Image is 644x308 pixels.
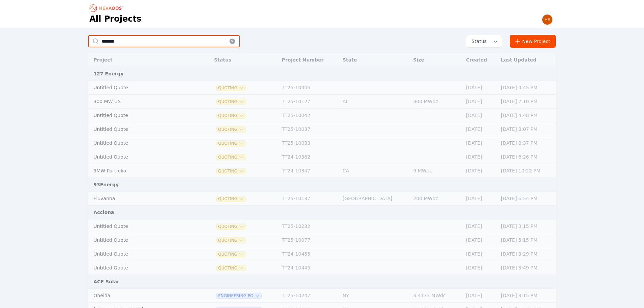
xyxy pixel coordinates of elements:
td: Untitled Quote [88,122,194,136]
button: Quoting [217,99,245,104]
td: [DATE] [463,247,498,261]
td: TT25-10446 [279,81,339,95]
button: Quoting [217,113,245,118]
button: Quoting [217,224,245,229]
td: TT25-10137 [279,192,339,206]
td: Acciona [88,206,556,219]
td: [DATE] 3:49 PM [498,261,556,275]
td: TT25-10127 [279,95,339,109]
td: [DATE] [463,136,498,150]
td: [DATE] [463,289,498,303]
td: [DATE] 10:22 PM [498,164,556,178]
td: 9MW Portfolio [88,164,194,178]
tr: Untitled QuoteQuotingTT25-10033[DATE][DATE] 8:37 PM [88,136,556,150]
img: Henar Luque [542,14,553,25]
button: Quoting [217,168,245,174]
th: Created [463,53,498,67]
tr: 9MW PortfolioQuotingTT24-10347CA9 MWdc[DATE][DATE] 10:22 PM [88,164,556,178]
td: Untitled Quote [88,136,194,150]
td: TT25-10077 [279,233,339,247]
td: [DATE] [463,261,498,275]
td: [DATE] [463,109,498,122]
td: [DATE] [463,192,498,206]
td: TT24-10347 [279,164,339,178]
span: Quoting [217,141,245,146]
td: NY [339,289,410,303]
td: [DATE] 6:26 PM [498,150,556,164]
td: 300 MWdc [410,95,462,109]
td: Untitled Quote [88,233,194,247]
td: [DATE] 3:15 PM [498,289,556,303]
td: 93Energy [88,178,556,192]
tr: Untitled QuoteQuotingTT24-10455[DATE][DATE] 3:29 PM [88,247,556,261]
td: Oneida [88,289,194,303]
button: Engineering PO [217,293,261,299]
td: TT25-10042 [279,109,339,122]
th: Last Updated [498,53,556,67]
td: Untitled Quote [88,109,194,122]
button: Quoting [217,155,245,160]
td: [GEOGRAPHIC_DATA] [339,192,410,206]
td: [DATE] 7:10 PM [498,95,556,109]
td: TT24-10455 [279,247,339,261]
nav: Breadcrumb [90,3,125,14]
td: [DATE] 5:15 PM [498,233,556,247]
th: State [339,53,410,67]
td: TT25-10033 [279,136,339,150]
td: 127 Energy [88,67,556,81]
td: Untitled Quote [88,247,194,261]
tr: FluvannaQuotingTT25-10137[GEOGRAPHIC_DATA]200 MWdc[DATE][DATE] 6:54 PM [88,192,556,206]
button: Quoting [217,252,245,257]
td: [DATE] 6:54 PM [498,192,556,206]
tr: Untitled QuoteQuotingTT25-10232[DATE][DATE] 3:15 PM [88,219,556,233]
tr: Untitled QuoteQuotingTT24-10445[DATE][DATE] 3:49 PM [88,261,556,275]
td: 200 MWdc [410,192,462,206]
button: Quoting [217,85,245,91]
tr: Untitled QuoteQuotingTT25-10042[DATE][DATE] 4:48 PM [88,109,556,122]
td: TT24-10445 [279,261,339,275]
span: Quoting [217,196,245,202]
td: [DATE] 8:07 PM [498,122,556,136]
span: Status [469,38,487,45]
td: Untitled Quote [88,219,194,233]
td: [DATE] 4:48 PM [498,109,556,122]
tr: OneidaEngineering POTT25-10247NY3.4173 MWdc[DATE][DATE] 3:15 PM [88,289,556,303]
td: [DATE] [463,81,498,95]
button: Quoting [217,238,245,243]
td: TT25-10247 [279,289,339,303]
td: [DATE] [463,95,498,109]
tr: Untitled QuoteQuotingTT25-10446[DATE][DATE] 4:45 PM [88,81,556,95]
td: [DATE] 3:15 PM [498,219,556,233]
td: [DATE] [463,164,498,178]
td: Untitled Quote [88,150,194,164]
td: 3.4173 MWdc [410,289,462,303]
tr: Untitled QuoteQuotingTT24-10362[DATE][DATE] 6:26 PM [88,150,556,164]
td: Fluvanna [88,192,194,206]
td: 300 MW US [88,95,194,109]
button: Quoting [217,127,245,132]
td: [DATE] [463,233,498,247]
th: Project Number [279,53,339,67]
button: Quoting [217,265,245,271]
td: TT25-10037 [279,122,339,136]
th: Size [410,53,462,67]
td: [DATE] [463,219,498,233]
tr: Untitled QuoteQuotingTT25-10077[DATE][DATE] 5:15 PM [88,233,556,247]
td: AL [339,95,410,109]
td: TT24-10362 [279,150,339,164]
td: [DATE] 8:37 PM [498,136,556,150]
button: Status [466,35,502,47]
td: 9 MWdc [410,164,462,178]
tr: 300 MW USQuotingTT25-10127AL300 MWdc[DATE][DATE] 7:10 PM [88,95,556,109]
td: [DATE] 3:29 PM [498,247,556,261]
